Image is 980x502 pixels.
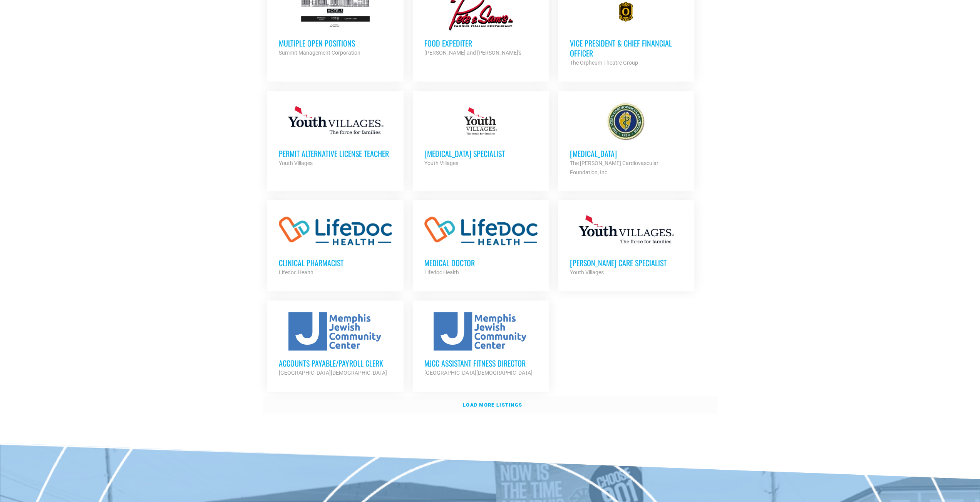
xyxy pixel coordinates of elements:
[570,258,683,268] h3: [PERSON_NAME] Care Specialist
[424,148,538,158] h3: [MEDICAL_DATA] Specialist
[413,200,549,289] a: Medical Doctor Lifedoc Health
[279,148,392,158] h3: Permit Alternative License Teacher
[424,358,538,368] h3: MJCC Assistant Fitness Director
[413,91,549,179] a: [MEDICAL_DATA] Specialist Youth Villages
[279,358,392,368] h3: Accounts Payable/Payroll Clerk
[279,50,360,56] strong: Summit Management Corporation
[279,258,392,268] h3: Clinical Pharmacist
[279,370,387,376] strong: [GEOGRAPHIC_DATA][DEMOGRAPHIC_DATA]
[570,60,638,66] strong: The Orpheum Theatre Group
[263,396,717,414] a: Load more listings
[463,402,522,408] strong: Load more listings
[570,38,683,58] h3: Vice President & Chief Financial Officer
[279,38,392,48] h3: Multiple Open Positions
[424,160,458,166] strong: Youth Villages
[279,269,313,275] strong: Lifedoc Health
[424,50,521,56] strong: [PERSON_NAME] and [PERSON_NAME]'s
[424,258,538,268] h3: Medical Doctor
[424,38,538,48] h3: Food Expediter
[570,148,683,158] h3: [MEDICAL_DATA]
[424,269,459,275] strong: Lifedoc Health
[558,91,694,188] a: [MEDICAL_DATA] The [PERSON_NAME] Cardiovascular Foundation, Inc.
[413,300,549,389] a: MJCC Assistant Fitness Director [GEOGRAPHIC_DATA][DEMOGRAPHIC_DATA]
[279,160,313,166] strong: Youth Villages
[267,91,404,179] a: Permit Alternative License Teacher Youth Villages
[267,300,404,389] a: Accounts Payable/Payroll Clerk [GEOGRAPHIC_DATA][DEMOGRAPHIC_DATA]
[570,269,603,275] strong: Youth Villages
[424,370,533,376] strong: [GEOGRAPHIC_DATA][DEMOGRAPHIC_DATA]
[267,200,404,289] a: Clinical Pharmacist Lifedoc Health
[570,160,658,175] strong: The [PERSON_NAME] Cardiovascular Foundation, Inc.
[558,200,694,289] a: [PERSON_NAME] Care Specialist Youth Villages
